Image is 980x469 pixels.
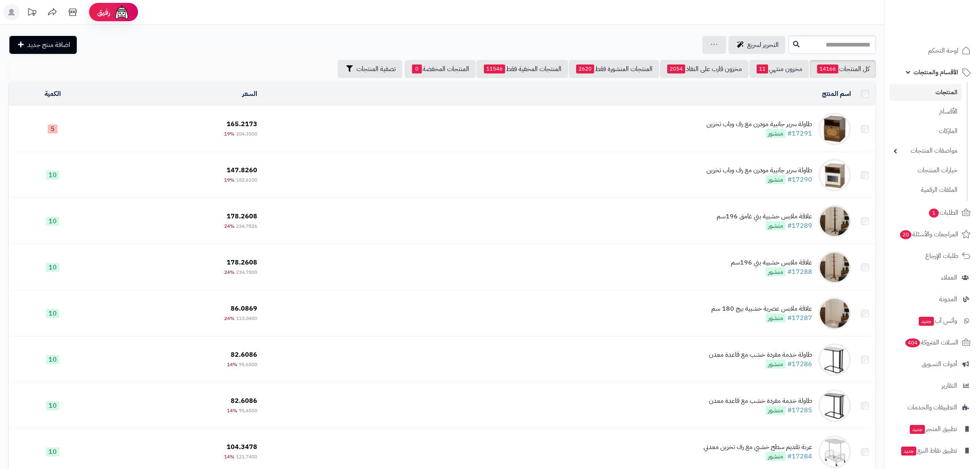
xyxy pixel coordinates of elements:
[728,36,785,54] a: التحرير لسريع
[477,60,568,78] a: المنتجات المخفية فقط11546
[224,315,234,322] span: 24%
[907,402,957,413] span: التطبيقات والخدمات
[889,441,975,460] a: تطبيق نقاط البيعجديد
[46,263,59,272] span: 10
[227,361,237,368] span: 14%
[576,64,594,73] span: 2620
[889,419,975,439] a: تطبيق المتجرجديد
[889,103,962,120] a: الأقسام
[224,130,234,138] span: 19%
[905,338,920,347] span: 404
[236,453,257,460] span: 121.7400
[900,230,912,239] span: 20
[717,212,812,221] div: علاقة ملابس خشبية بني غامق 196سم
[925,250,958,262] span: طلبات الإرجاع
[889,41,975,60] a: لوحة التحكم
[939,293,957,305] span: المدونة
[9,36,77,54] a: اضافة منتج جديد
[941,272,957,283] span: العملاء
[818,297,851,330] img: علاقة ملابس عصرية خشبية بيج 180 سم
[889,203,975,222] a: الطلبات1
[909,423,957,435] span: تطبيق المتجر
[889,354,975,374] a: أدوات التسويق
[711,304,812,313] div: علاقة ملابس عصرية خشبية بيج 180 سم
[227,442,257,452] span: 104.3478
[817,64,838,73] span: 14166
[46,309,59,318] span: 10
[919,317,934,326] span: جديد
[929,208,939,217] span: 1
[569,60,659,78] a: المنتجات المنشورة فقط2620
[667,64,685,73] span: 2054
[818,159,851,191] img: طاولة سرير جانبية مودرن مع رف وباب تخزين
[231,396,257,406] span: 82.6086
[918,315,957,327] span: وآتس آب
[889,289,975,309] a: المدونة
[405,60,476,78] a: المنتجات المخفضة0
[766,360,786,369] span: منشور
[922,358,957,370] span: أدوات التسويق
[706,120,812,129] div: طاولة سرير جانبية مودرن مع رف وباب تخزين
[822,89,851,99] a: اسم المنتج
[231,350,257,360] span: 82.6086
[236,176,257,184] span: 182.6100
[889,84,962,101] a: المنتجات
[766,267,786,276] span: منشور
[27,40,70,50] span: اضافة منتج جديد
[227,165,257,175] span: 147.8260
[901,447,916,456] span: جديد
[787,359,812,369] a: #17286
[889,311,975,331] a: وآتس آبجديد
[818,251,851,284] img: علاقة ملابس خشبية بني 196سم
[46,355,59,364] span: 10
[787,175,812,184] a: #17290
[787,405,812,415] a: #17285
[757,64,768,73] span: 11
[709,350,812,360] div: طاولة خدمة مفردة خشب مع قاعدة معدن
[818,389,851,422] img: طاولة خدمة مفردة خشب مع قاعدة معدن
[224,176,234,184] span: 19%
[942,380,957,391] span: التقارير
[766,313,786,322] span: منشور
[899,229,958,240] span: المراجعات والأسئلة
[766,129,786,138] span: منشور
[224,453,234,460] span: 14%
[97,7,110,17] span: رفيق
[928,45,958,56] span: لوحة التحكم
[484,64,505,73] span: 11546
[904,337,958,348] span: السلات المتروكة
[706,166,812,175] div: طاولة سرير جانبية مودرن مع رف وباب تخزين
[889,333,975,352] a: السلات المتروكة404
[747,40,779,50] span: التحرير لسريع
[704,442,812,452] div: عربة تقديم سطح خشبي مع رف تخزين معدني
[224,269,234,276] span: 24%
[787,221,812,231] a: #17289
[236,315,257,322] span: 113.0400
[787,267,812,277] a: #17288
[889,122,962,140] a: الماركات
[913,67,958,78] span: الأقسام والمنتجات
[910,425,925,434] span: جديد
[236,269,257,276] span: 234.7800
[766,221,786,230] span: منشور
[227,258,257,267] span: 178.2608
[787,313,812,323] a: #17287
[356,64,396,74] span: تصفية المنتجات
[818,113,851,145] img: طاولة سرير جانبية مودرن مع رف وباب تخزين
[928,207,958,218] span: الطلبات
[46,171,59,180] span: 10
[48,124,58,133] span: 5
[227,407,237,414] span: 14%
[114,4,130,20] img: ai-face.png
[924,6,972,23] img: logo-2.png
[818,205,851,238] img: علاقة ملابس خشبية بني غامق 196سم
[889,181,962,199] a: الملفات الرقمية
[766,175,786,184] span: منشور
[749,60,809,78] a: مخزون منتهي11
[889,246,975,266] a: طلبات الإرجاع
[709,396,812,406] div: طاولة خدمة مفردة خشب مع قاعدة معدن
[818,343,851,376] img: طاولة خدمة مفردة خشب مع قاعدة معدن
[787,129,812,138] a: #17291
[231,304,257,313] span: 86.0869
[787,451,812,461] a: #17284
